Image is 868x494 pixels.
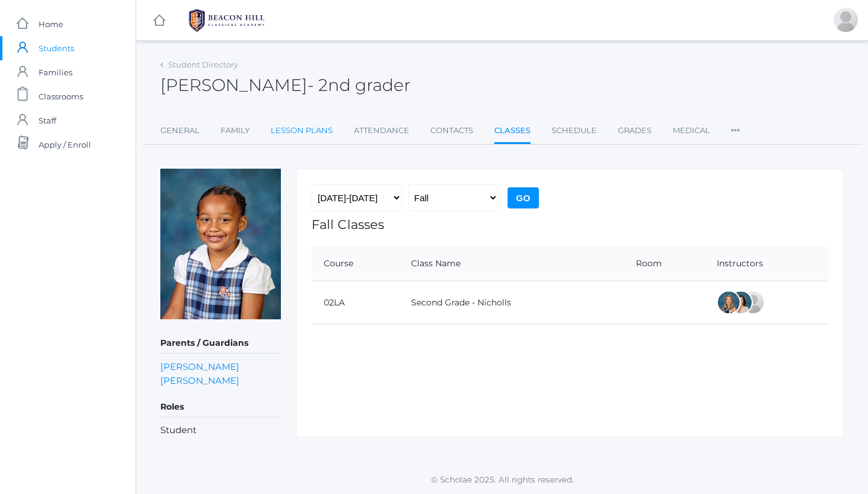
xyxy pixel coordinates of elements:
[312,246,399,281] th: Course
[508,187,539,208] input: Go
[705,246,828,281] th: Instructors
[411,297,511,308] a: Second Grade - Nicholls
[312,281,399,324] td: 02LA
[307,75,410,95] span: - 2nd grader
[729,290,753,314] div: Cari Burke
[624,246,704,281] th: Room
[39,84,83,108] span: Classrooms
[221,119,250,143] a: Family
[160,169,281,319] img: Eliana Waite
[717,290,741,314] div: Courtney Nicholls
[271,119,333,143] a: Lesson Plans
[160,76,410,95] h2: [PERSON_NAME]
[39,108,56,133] span: Staff
[430,119,473,143] a: Contacts
[552,119,597,143] a: Schedule
[834,8,858,32] div: Jason Waite
[160,374,239,387] a: [PERSON_NAME]
[494,119,530,145] a: Classes
[160,397,281,417] h5: Roles
[312,217,828,231] h1: Fall Classes
[39,12,63,36] span: Home
[168,60,238,69] a: Student Directory
[39,36,74,60] span: Students
[136,474,868,486] p: © Scholae 2025. All rights reserved.
[160,333,281,354] h5: Parents / Guardians
[618,119,652,143] a: Grades
[39,60,72,84] span: Families
[354,119,409,143] a: Attendance
[160,424,281,437] li: Student
[741,290,765,314] div: Sarah Armstrong
[399,246,624,281] th: Class Name
[181,5,272,36] img: BHCALogos-05-308ed15e86a5a0abce9b8dd61676a3503ac9727e845dece92d48e8588c001991.png
[39,133,91,157] span: Apply / Enroll
[160,360,239,374] a: [PERSON_NAME]
[160,119,200,143] a: General
[673,119,710,143] a: Medical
